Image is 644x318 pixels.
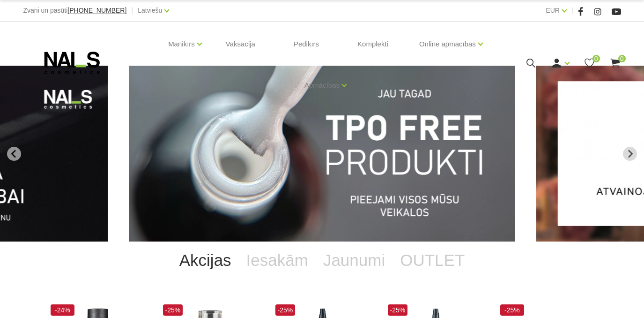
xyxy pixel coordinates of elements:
li: 1 of 14 [129,66,515,242]
a: Jaunumi [316,242,392,279]
a: EUR [546,5,560,16]
a: [PHONE_NUMBER] [67,7,126,14]
a: OUTLET [392,242,472,279]
a: Online apmācības [419,25,476,63]
span: [PHONE_NUMBER] [67,7,126,14]
span: -24% [51,304,75,316]
a: Iesakām [239,242,316,279]
a: 0 [584,57,595,69]
button: Go to last slide [7,147,21,161]
a: Latviešu [138,5,162,16]
a: Apmācības [304,67,340,104]
div: Zvani un pasūti [23,5,126,16]
a: Vaksācija [218,22,263,67]
a: Manikīrs [168,25,195,63]
button: Next slide [623,147,637,161]
span: | [571,5,573,16]
a: 0 [609,57,621,69]
span: 0 [618,55,626,62]
span: -25% [388,304,408,316]
span: -25% [275,304,296,316]
span: -25% [500,304,525,316]
a: Akcijas [172,242,239,279]
a: Pedikīrs [286,22,326,67]
span: | [131,5,133,16]
span: 0 [592,55,600,62]
span: -25% [163,304,183,316]
a: Komplekti [350,22,396,67]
